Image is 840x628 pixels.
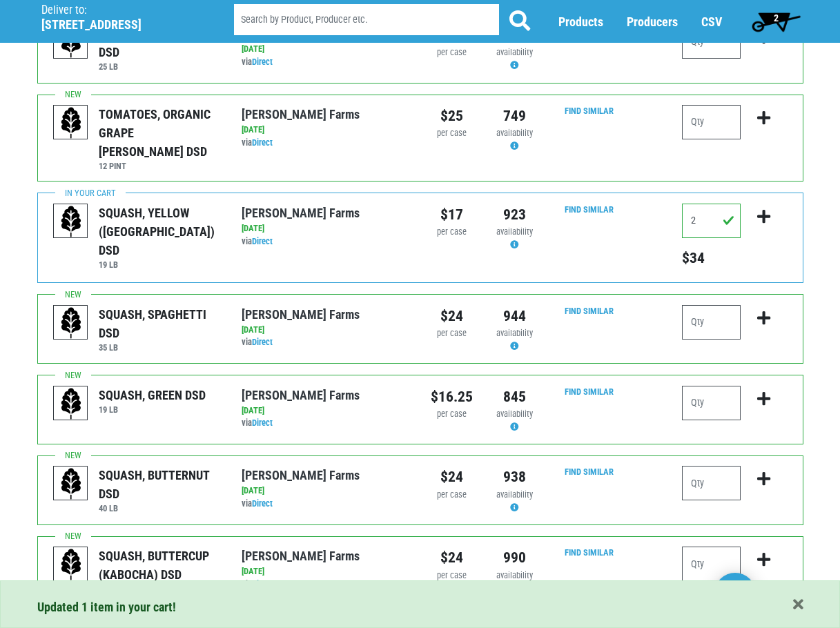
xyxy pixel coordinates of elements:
div: [DATE] [242,43,409,56]
div: Availability may be subject to change. [494,226,536,252]
div: per case [431,46,473,59]
div: via [242,498,409,511]
div: [DATE] [242,324,409,337]
input: Search by Product, Producer etc. [234,4,499,35]
a: Direct [252,236,273,246]
a: [PERSON_NAME] Farms [242,549,360,563]
div: via [242,235,409,248]
span: availability [496,409,533,419]
a: Direct [252,137,273,148]
span: availability [496,489,533,500]
div: [DATE] [242,404,409,418]
div: Updated 1 item in your cart! [37,598,803,616]
p: Deliver to: [41,3,199,17]
a: Direct [252,57,273,67]
div: $16.25 [431,386,473,408]
a: Direct [252,579,273,589]
div: $24 [431,466,473,488]
a: CSV [701,14,722,29]
div: [DATE] [242,124,409,137]
div: 845 [494,386,536,408]
div: $25 [431,105,473,127]
a: Direct [252,418,273,428]
a: Find Similar [565,306,614,316]
span: availability [496,47,533,57]
input: Qty [682,204,741,238]
div: 749 [494,105,536,127]
div: 944 [494,305,536,327]
div: via [242,137,409,150]
div: $17 [431,204,473,226]
span: 2 [774,12,779,23]
span: availability [496,128,533,138]
a: Find Similar [565,467,614,477]
div: via [242,417,409,430]
div: per case [431,327,473,340]
div: via [242,56,409,69]
div: 923 [494,204,536,226]
img: placeholder-variety-43d6402dacf2d531de610a020419775a.svg [54,106,88,140]
div: SQUASH, GREEN DSD [99,386,206,404]
div: 990 [494,547,536,569]
div: per case [431,408,473,421]
a: Direct [252,337,273,347]
h6: 19 LB [99,404,206,415]
input: Qty [682,305,741,340]
a: Find Similar [565,106,614,116]
div: SQUASH, BUTTERCUP (KABOCHA) DSD [99,547,221,584]
div: per case [431,489,473,502]
input: Qty [682,547,741,581]
h6: 40 LB [99,503,221,513]
a: Find Similar [565,386,614,397]
h5: [STREET_ADDRESS] [41,17,199,32]
img: placeholder-variety-43d6402dacf2d531de610a020419775a.svg [54,467,88,501]
a: [PERSON_NAME] Farms [242,388,360,402]
a: 2 [745,8,807,35]
a: [PERSON_NAME] Farms [242,307,360,322]
div: $24 [431,305,473,327]
h6: 25 LB [99,61,221,72]
div: per case [431,127,473,140]
img: placeholder-variety-43d6402dacf2d531de610a020419775a.svg [54,306,88,340]
div: per case [431,569,473,582]
div: 938 [494,466,536,488]
h6: 35 LB [99,342,221,353]
div: per case [431,226,473,239]
div: SQUASH, YELLOW ([GEOGRAPHIC_DATA]) DSD [99,204,221,259]
a: Find Similar [565,204,614,215]
a: [PERSON_NAME] Farms [242,468,360,482]
h6: 19 LB [99,259,221,270]
input: Qty [682,386,741,420]
img: placeholder-variety-43d6402dacf2d531de610a020419775a.svg [54,386,88,421]
h6: 12 PINT [99,161,221,171]
img: placeholder-variety-43d6402dacf2d531de610a020419775a.svg [54,547,88,582]
span: availability [496,328,533,338]
div: SQUASH, SPAGHETTI DSD [99,305,221,342]
div: TOMATOES, ORGANIC GRAPE [PERSON_NAME] DSD [99,105,221,161]
input: Qty [682,105,741,139]
a: Products [558,14,603,29]
span: availability [496,226,533,237]
div: $24 [431,547,473,569]
a: [PERSON_NAME] Farms [242,107,360,121]
div: SQUASH, BUTTERNUT DSD [99,466,221,503]
div: [DATE] [242,222,409,235]
div: via [242,336,409,349]
span: availability [496,570,533,580]
div: [DATE] [242,484,409,498]
img: placeholder-variety-43d6402dacf2d531de610a020419775a.svg [54,204,88,239]
a: Direct [252,498,273,509]
input: Qty [682,466,741,500]
a: Producers [627,14,678,29]
a: Find Similar [565,547,614,558]
a: [PERSON_NAME] Farms [242,206,360,220]
div: via [242,578,409,591]
div: [DATE] [242,565,409,578]
h5: Total price [682,249,741,267]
